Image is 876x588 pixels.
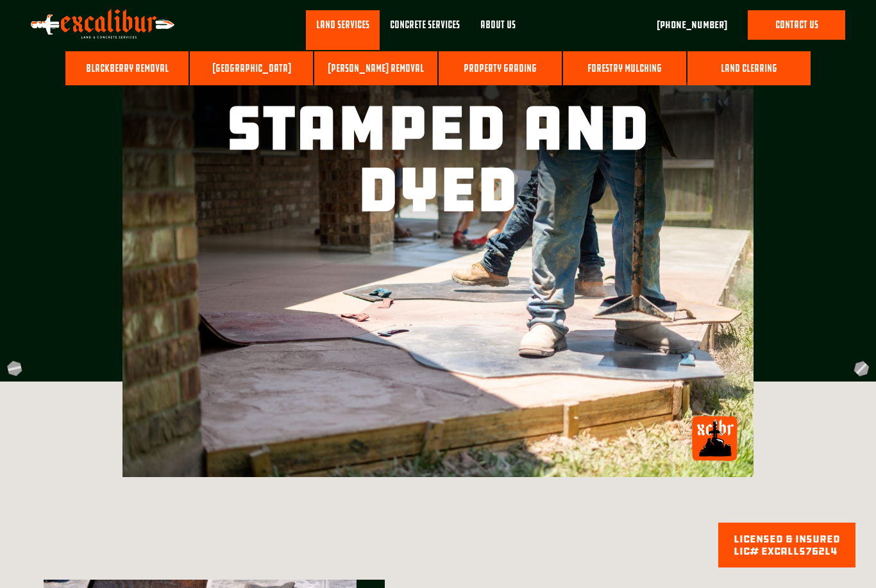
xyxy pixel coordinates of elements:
[65,51,189,86] a: Blackberry Removal
[748,10,845,40] a: contact us
[314,51,437,86] a: [PERSON_NAME] Removal
[657,17,727,33] a: [PHONE_NUMBER]
[470,10,526,50] a: About Us
[154,97,721,221] h1: Stamped and Dyed
[439,51,562,86] a: Property Grading
[190,51,313,86] a: [GEOGRAPHIC_DATA]
[734,533,840,557] div: licensed & Insured lic# EXCALLS762L4
[480,18,516,32] div: About Us
[563,51,686,86] a: Forestry Mulching
[687,51,811,86] a: Land Clearing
